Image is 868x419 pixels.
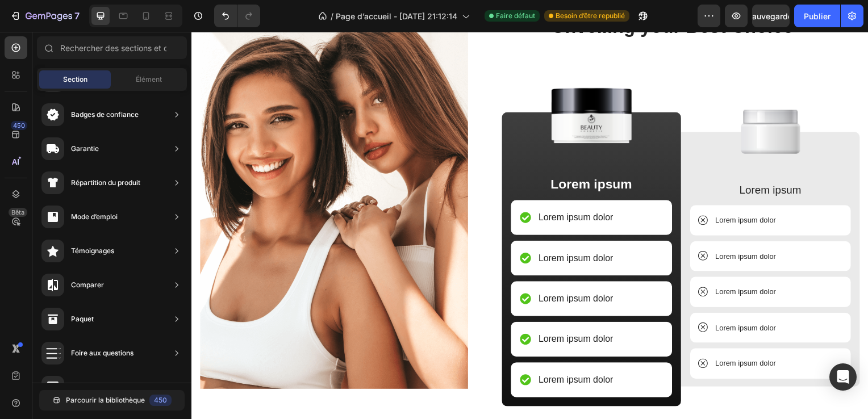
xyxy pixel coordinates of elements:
p: Lorem ipsum dolor [349,181,425,194]
button: Parcourir la bibliothèque450 [39,390,185,410]
button: Sauvegarder [752,5,790,27]
span: / [331,10,333,22]
iframe: Design area [191,32,868,419]
p: Lorem ipsum dolor [349,344,425,358]
img: gempages_432750572815254551-362a3701-63ce-4a6d-a721-4f7962122d0a.png [553,79,613,123]
span: Section [63,74,87,85]
div: Comparer [71,279,104,291]
div: Garantie [71,143,99,154]
div: Badges de confiance [71,109,139,120]
p: Lorem ipsum dolor [528,257,589,268]
input: Rechercher des sections et des éléments [37,36,187,59]
img: gempages_432750572815254551-3a77e727-7ac7-4677-8259-3dc7d2d812cc.png [357,56,449,112]
button: 7 [5,5,85,27]
div: Mode d’emploi [71,211,118,223]
span: Besoin d’être republié [556,11,625,21]
div: Bêta [9,208,27,217]
p: Lorem ipsum dolor [528,329,589,340]
span: Élément [136,74,162,85]
p: Lorem ipsum [323,146,483,163]
div: Foire aux questions [71,347,133,359]
div: Témoignages [71,245,114,257]
p: Lorem ipsum dolor [528,221,589,232]
div: Paquet [71,313,94,325]
span: Page d’accueil - [DATE] 21:12:14 [336,10,457,22]
div: 450 [11,121,27,130]
button: Publier [794,5,840,27]
span: Sauvegarder [747,11,795,21]
div: Ouvrez Intercom Messenger [829,363,857,391]
p: Lorem ipsum dolor [349,303,425,317]
p: Lorem ipsum dolor [349,262,425,276]
div: Annuler/Rétablir [214,5,260,27]
p: Lorem ipsum dolor [528,185,589,196]
p: 7 [74,9,80,23]
span: Parcourir la bibliothèque [66,395,145,405]
p: Lorem ipsum [503,152,663,169]
p: Lorem ipsum dolor [349,221,425,235]
div: Répartition du produit [71,177,140,188]
div: Preuve sociale [71,382,119,393]
p: Lorem ipsum dolor [528,293,589,304]
div: 450 [149,395,172,406]
span: Faire défaut [496,11,535,21]
font: Publier [804,10,831,22]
